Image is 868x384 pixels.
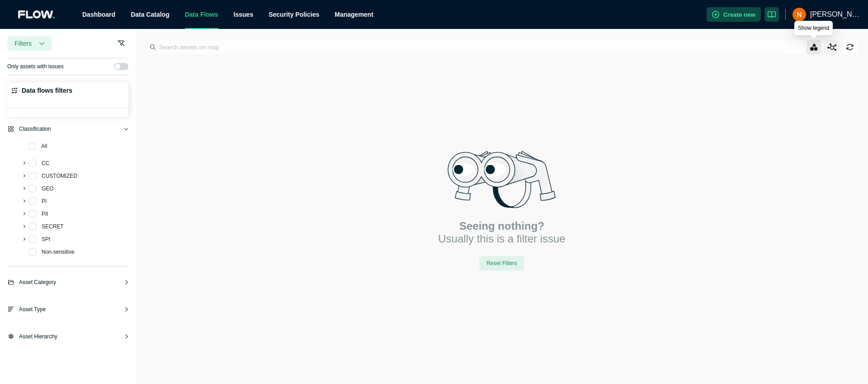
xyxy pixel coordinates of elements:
span: Data Flows [185,11,218,18]
span: Non-sensitive [40,247,76,257]
span: Asset Category [19,278,56,287]
input: Search assets on map [148,40,803,54]
button: Create new [707,7,761,22]
span: Classification [19,124,51,133]
span: PII [42,211,48,217]
span: SPI [40,234,52,245]
span: CUSTOMIZED [40,171,79,181]
span: SECRET [40,221,66,232]
span: PI [42,198,47,204]
span: PII [40,209,50,219]
span: Data flows filters [22,86,72,95]
span: Seeing nothing? [459,220,544,232]
div: Asset Category [7,278,128,294]
span: CC [40,158,51,169]
span: CC [42,160,49,166]
div: Asset Type [7,305,128,321]
span: GEO [40,183,56,194]
div: Show legend [794,21,833,35]
img: ACg8ocKkQDVRief4PWOfPfT-fhEbqIhvaDZ_4w6HoHHGdwmmQdyggg=s96-c [793,8,806,21]
a: Security Policies [269,11,319,18]
span: SPI [42,236,50,242]
span: Asset Type [19,305,46,314]
button: Filters [7,36,52,51]
a: Dashboard [82,11,115,18]
span: Usually this is a filter issue [438,232,565,245]
span: Non-sensitive [42,249,75,255]
div: Asset Hierarchy [7,332,128,348]
span: GEO [42,185,54,192]
span: Only assets with issues [7,62,64,71]
span: SECRET [42,223,64,230]
span: All [41,143,47,149]
span: CUSTOMIZED [42,173,77,179]
span: Filters [14,39,32,48]
a: Data Catalog [131,11,170,18]
button: Reset Filters [479,256,524,270]
div: Classification [7,124,128,141]
span: All [39,141,49,152]
span: PI [40,196,48,207]
span: Asset Hierarchy [19,332,57,341]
